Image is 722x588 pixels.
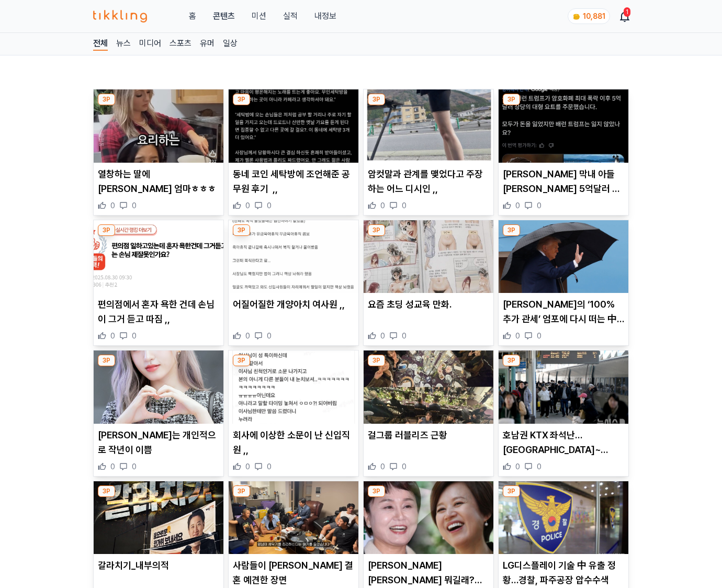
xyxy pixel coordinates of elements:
div: 3P 트럼프 막내 아들 배런 5억달러 요트 구입 [PERSON_NAME] 막내 아들 [PERSON_NAME] 5억달러 요트 구입 0 0 [498,89,629,216]
div: 3P [503,485,520,497]
div: 3P 동네 코인 세탁방에 조언해준 공무원 후기 ,, 동네 코인 세탁방에 조언해준 공무원 후기 ,, 0 0 [228,89,359,216]
img: 호남권 KTX 좌석난…평택~오송 구간 ‘병목현상’ 원인 [499,350,628,424]
a: 일상 [223,37,238,51]
a: 유머 [200,37,215,51]
span: 0 [110,461,115,472]
img: 아이브 리즈는 개인적으로 작년이 이쁨 [94,350,223,424]
p: [PERSON_NAME] 막내 아들 [PERSON_NAME] 5억달러 요트 구입 [503,167,624,196]
img: 요즘 초딩 성교육 만화. [364,220,493,293]
a: 전체 [93,37,108,51]
a: 1 [621,10,629,22]
img: 티끌링 [93,10,147,22]
span: 0 [267,200,272,211]
div: 3P [503,355,520,366]
p: 편의점에서 혼자 욕한 건데 손님이 그거 듣고 따짐 ,, [98,297,219,326]
span: 0 [245,331,250,341]
span: 0 [380,461,385,472]
span: 0 [132,461,137,472]
div: 3P [98,224,115,236]
p: 어질어질한 개양아치 여사원 ,, [233,297,354,312]
span: 0 [537,461,541,472]
p: LG디스플레이 기술 中 유출 정황…경찰, 파주공장 압수수색 [503,558,624,587]
div: 3P 편의점에서 혼자 욕한 건데 손님이 그거 듣고 따짐 ,, 편의점에서 혼자 욕한 건데 손님이 그거 듣고 따짐 ,, 0 0 [93,220,224,346]
p: 갈라치기_내부의적 [98,558,219,573]
img: coin [572,13,581,21]
div: 3P [233,94,250,105]
div: 3P 회사에 이상한 소문이 난 신입직원 ,, 회사에 이상한 소문이 난 신입직원 ,, 0 0 [228,350,359,477]
a: 뉴스 [116,37,131,51]
div: 3P 아이브 리즈는 개인적으로 작년이 이쁨 [PERSON_NAME]는 개인적으로 작년이 이쁨 0 0 [93,350,224,477]
p: 걸그룹 러블리즈 근황 [368,428,489,443]
img: 편의점에서 혼자 욕한 건데 손님이 그거 듣고 따짐 ,, [94,220,223,293]
div: 3P 어질어질한 개양아치 여사원 ,, 어질어질한 개양아치 여사원 ,, 0 0 [228,220,359,346]
img: 사람들이 김종국 결혼 예견한 장면 [229,481,358,555]
div: 3P 요즘 초딩 성교육 만화. 요즘 초딩 성교육 만화. 0 0 [363,220,494,346]
p: [PERSON_NAME]는 개인적으로 작년이 이쁨 [98,428,219,457]
a: 콘텐츠 [213,10,235,22]
img: 어질어질한 개양아치 여사원 ,, [229,220,358,293]
a: 실적 [283,10,298,22]
span: 0 [402,461,407,472]
span: 0 [245,461,250,472]
div: 1 [624,7,630,17]
span: 0 [515,331,520,341]
div: 3P [503,224,520,236]
span: 0 [402,200,407,211]
div: 3P [368,485,385,497]
img: 열창하는 딸에 놀란 엄마ㅎㅎㅎ [94,89,223,163]
img: 트럼프 막내 아들 배런 5억달러 요트 구입 [499,89,628,163]
img: 회사에 이상한 소문이 난 신입직원 ,, [229,350,358,424]
div: 3P [98,485,115,497]
span: 0 [380,200,385,211]
a: 미디어 [139,37,161,51]
p: 요즘 초딩 성교육 만화. [368,297,489,312]
p: 열창하는 딸에 [PERSON_NAME] 엄마ㅎㅎㅎ [98,167,219,196]
p: [PERSON_NAME] [PERSON_NAME] 뭐길래? [PERSON_NAME] "잘 견디고 있지, 허망해 말고" 의미심장 글 화제 (+투병, 건강, 암) [368,558,489,587]
span: 0 [267,461,272,472]
span: 0 [537,331,541,341]
img: 암컷말과 관계를 맺었다고 주장하는 어느 디시인 ,, [364,89,493,163]
div: 3P 열창하는 딸에 놀란 엄마ㅎㅎㅎ 열창하는 딸에 [PERSON_NAME] 엄마ㅎㅎㅎ 0 0 [93,89,224,216]
div: 3P [368,94,385,105]
img: 트럼프의 ‘100% 추가 관세’ 엄포에 다시 떠는 中 중소 제조업체들 [499,220,628,293]
span: 0 [515,461,520,472]
div: 3P 걸그룹 러블리즈 근황 걸그룹 러블리즈 근황 0 0 [363,350,494,477]
span: 0 [132,331,137,341]
div: 3P 암컷말과 관계를 맺었다고 주장하는 어느 디시인 ,, 암컷말과 관계를 맺었다고 주장하는 어느 디시인 ,, 0 0 [363,89,494,216]
div: 3P [233,485,250,497]
p: 회사에 이상한 소문이 난 신입직원 ,, [233,428,354,457]
img: LG디스플레이 기술 中 유출 정황…경찰, 파주공장 압수수색 [499,481,628,555]
span: 0 [402,331,407,341]
div: 3P [368,355,385,366]
div: 3P [233,224,250,236]
img: 걸그룹 러블리즈 근황 [364,350,493,424]
div: 3P 트럼프의 ‘100% 추가 관세’ 엄포에 다시 떠는 中 중소 제조업체들 [PERSON_NAME]의 ‘100% 추가 관세’ 엄포에 다시 떠는 中 중소 제조업체들 0 0 [498,220,629,346]
span: 0 [537,200,541,211]
div: 3P [368,224,385,236]
a: coin 10,881 [568,8,608,24]
p: 사람들이 [PERSON_NAME] 결혼 예견한 장면 [233,558,354,587]
a: 스포츠 [170,37,191,51]
button: 미션 [252,10,266,22]
div: 3P [503,94,520,105]
p: 암컷말과 관계를 맺었다고 주장하는 어느 디시인 ,, [368,167,489,196]
img: 동네 코인 세탁방에 조언해준 공무원 후기 ,, [229,89,358,163]
a: 내정보 [314,10,336,22]
span: 0 [110,200,115,211]
span: 0 [132,200,137,211]
span: 0 [380,331,385,341]
div: 3P [98,94,115,105]
a: 홈 [189,10,196,22]
div: 3P [233,355,250,366]
span: 10,881 [583,12,605,20]
div: 3P 호남권 KTX 좌석난…평택~오송 구간 ‘병목현상’ 원인 호남권 KTX 좌석난…[GEOGRAPHIC_DATA]~[GEOGRAPHIC_DATA] 구간 ‘병목현상’ 원인 0 0 [498,350,629,477]
img: 갈라치기_내부의적 [94,481,223,555]
span: 0 [245,200,250,211]
p: 동네 코인 세탁방에 조언해준 공무원 후기 ,, [233,167,354,196]
p: 호남권 KTX 좌석난…[GEOGRAPHIC_DATA]~[GEOGRAPHIC_DATA] 구간 ‘병목현상’ 원인 [503,428,624,457]
span: 0 [515,200,520,211]
p: [PERSON_NAME]의 ‘100% 추가 관세’ 엄포에 다시 떠는 中 중소 제조업체들 [503,297,624,326]
span: 0 [110,331,115,341]
img: 박미선 병명 뭐길래? 이경실 "잘 견디고 있지, 허망해 말고" 의미심장 글 화제 (+투병, 건강, 암) [364,481,493,555]
div: 3P [98,355,115,366]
